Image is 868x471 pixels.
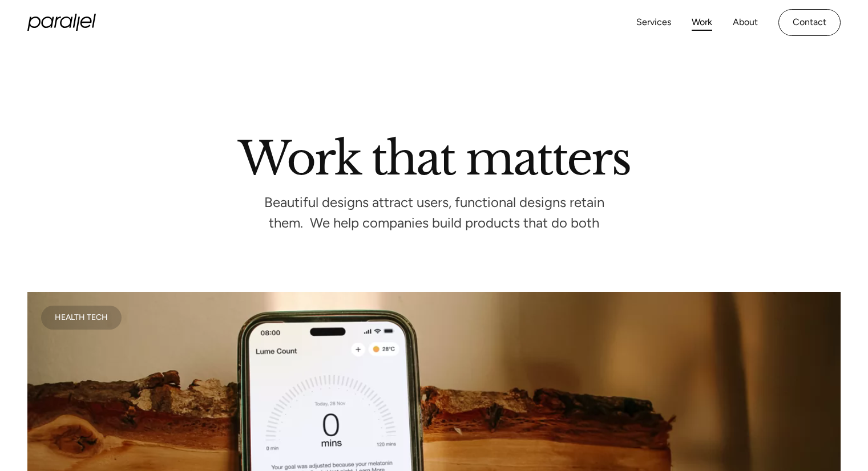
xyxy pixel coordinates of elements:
a: Contact [778,9,841,36]
a: Services [636,14,671,31]
div: Health Tech [55,315,108,320]
a: About [733,14,758,31]
a: Work [692,14,712,31]
p: Beautiful designs attract users, functional designs retain them. We help companies build products... [263,198,605,228]
h2: Work that matters [109,136,760,175]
